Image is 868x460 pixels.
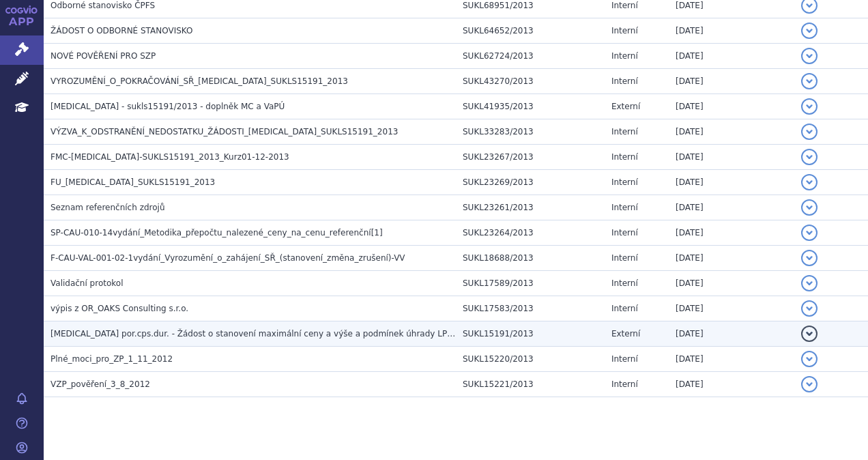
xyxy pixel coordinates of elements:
[611,127,638,136] span: Interní
[669,94,794,119] td: [DATE]
[801,326,818,342] button: detail
[456,69,605,94] td: SUKL43270/2013
[669,246,794,271] td: [DATE]
[611,177,638,187] span: Interní
[50,51,156,61] span: NOVÉ POVĚŘENÍ PRO SZP
[669,220,794,246] td: [DATE]
[456,145,605,170] td: SUKL23267/2013
[611,278,638,288] span: Interní
[669,372,794,397] td: [DATE]
[50,76,348,86] span: VYROZUMĚNÍ_O_POKRAČOVÁNÍ_SŘ_Esbriet_SUKLS15191_2013
[801,199,818,216] button: detail
[669,69,794,94] td: [DATE]
[801,351,818,367] button: detail
[456,220,605,246] td: SUKL23264/2013
[611,26,638,35] span: Interní
[456,372,605,397] td: SUKL15221/2013
[50,379,150,389] span: VZP_pověření_3_8_2012
[456,296,605,321] td: SUKL17583/2013
[801,376,818,392] button: detail
[801,300,818,317] button: detail
[801,225,818,241] button: detail
[456,119,605,145] td: SUKL33283/2013
[50,329,479,339] span: Esbriet por.cps.dur. - Žádost o stanovení maximální ceny a výše a podmínek úhrady LP - 12:33
[456,271,605,296] td: SUKL17589/2013
[669,145,794,170] td: [DATE]
[611,51,638,61] span: Interní
[801,250,818,266] button: detail
[801,48,818,64] button: detail
[611,152,638,162] span: Interní
[50,228,383,238] span: SP-CAU-010-14vydání_Metodika_přepočtu_nalezené_ceny_na_cenu_referenční[1]
[611,203,638,212] span: Interní
[50,203,165,212] span: Seznam referenčních zdrojů
[50,152,289,162] span: FMC-ESBRIET-SUKLS15191_2013_Kurz01-12-2013
[456,195,605,220] td: SUKL23261/2013
[611,76,638,86] span: Interní
[611,379,638,389] span: Interní
[611,253,638,263] span: Interní
[669,44,794,69] td: [DATE]
[456,246,605,271] td: SUKL18688/2013
[669,321,794,347] td: [DATE]
[669,195,794,220] td: [DATE]
[50,26,192,35] span: ŽÁDOST O ODBORNÉ STANOVISKO
[611,1,638,10] span: Interní
[611,354,638,364] span: Interní
[456,18,605,44] td: SUKL64652/2013
[669,347,794,372] td: [DATE]
[669,170,794,195] td: [DATE]
[611,329,640,339] span: Externí
[611,304,638,313] span: Interní
[801,23,818,39] button: detail
[801,149,818,165] button: detail
[801,275,818,291] button: detail
[669,271,794,296] td: [DATE]
[50,177,215,187] span: FU_Esbriet_SUKLS15191_2013
[669,119,794,145] td: [DATE]
[50,304,188,313] span: výpis z OR_OAKS Consulting s.r.o.
[456,321,605,347] td: SUKL15191/2013
[50,278,124,288] span: Validační protokol
[50,102,285,111] span: Esbriet - sukls15191/2013 - doplněk MC a VaPÚ
[801,124,818,140] button: detail
[456,347,605,372] td: SUKL15220/2013
[669,18,794,44] td: [DATE]
[456,94,605,119] td: SUKL41935/2013
[50,1,155,10] span: Odborné stanovisko ČPFS
[456,170,605,195] td: SUKL23269/2013
[801,174,818,190] button: detail
[611,228,638,238] span: Interní
[801,73,818,89] button: detail
[801,98,818,115] button: detail
[50,253,405,263] span: F-CAU-VAL-001-02-1vydání_Vyrozumění_o_zahájení_SŘ_(stanovení_změna_zrušení)-VV
[50,354,173,364] span: Plné_moci_pro_ZP_1_11_2012
[669,296,794,321] td: [DATE]
[611,102,640,111] span: Externí
[50,127,398,136] span: VÝZVA_K_ODSTRANĚNÍ_NEDOSTATKU_ŽÁDOSTI_Esbriet_SUKLS15191_2013
[456,44,605,69] td: SUKL62724/2013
